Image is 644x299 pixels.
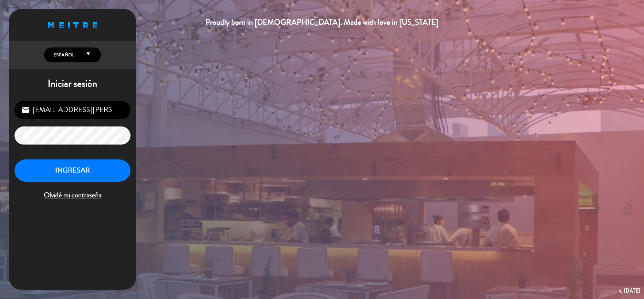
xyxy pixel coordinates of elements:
span: Olvidé mi contraseña [14,190,130,201]
div: v. [DATE] [619,286,640,295]
i: lock [22,131,30,140]
input: Correo Electrónico [14,101,130,119]
i: email [22,106,30,114]
span: Español [52,51,74,58]
h1: Iniciar sesión [9,78,136,90]
button: INGRESAR [14,159,130,182]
